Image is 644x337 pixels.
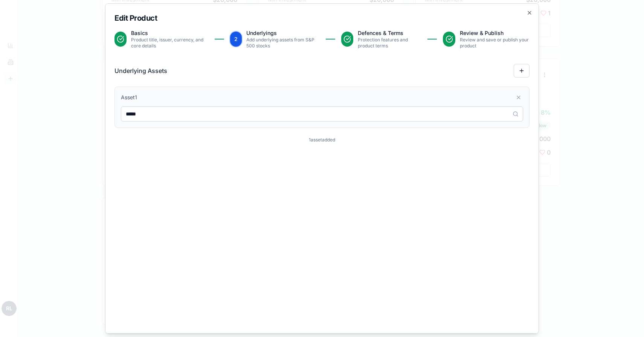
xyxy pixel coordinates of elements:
p: Add underlying assets from S&P 500 stocks [246,37,320,49]
p: Defences & Terms [358,29,422,37]
p: Review & Publish [460,29,530,37]
button: Go to Basics [114,32,127,47]
p: Basics [131,29,209,37]
p: Review and save or publish your product [460,37,530,49]
h3: Underlying Assets [114,66,167,75]
h2: Edit Product [114,13,530,23]
div: 1 asset added [114,137,530,143]
button: Go to Review & Publish [443,32,455,47]
span: Asset 1 [121,94,137,101]
button: 2 [230,32,242,47]
p: Product title, issuer, currency, and core details [131,37,209,49]
button: Go to Defences & Terms [341,32,353,47]
p: Protection features and product terms [358,37,422,49]
p: Underlyings [246,29,320,37]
